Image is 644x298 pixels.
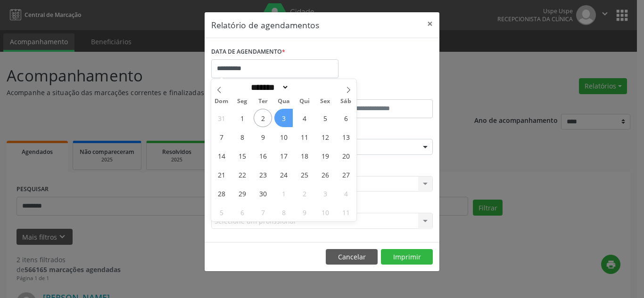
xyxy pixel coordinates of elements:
label: ATÉ [324,85,433,99]
span: Qua [273,98,294,105]
span: Setembro 8, 2025 [233,128,251,146]
span: Setembro 25, 2025 [295,165,314,184]
span: Setembro 10, 2025 [274,128,293,146]
span: Setembro 3, 2025 [274,109,293,127]
span: Outubro 5, 2025 [212,203,231,221]
span: Setembro 12, 2025 [316,128,334,146]
span: Setembro 26, 2025 [316,165,334,184]
span: Setembro 18, 2025 [295,146,314,165]
span: Setembro 24, 2025 [274,165,293,184]
button: Cancelar [326,249,378,265]
span: Outubro 7, 2025 [254,203,272,221]
span: Setembro 1, 2025 [233,109,251,127]
span: Outubro 8, 2025 [274,203,293,221]
span: Setembro 29, 2025 [233,184,251,202]
span: Agosto 31, 2025 [212,109,231,127]
span: Setembro 5, 2025 [316,109,334,127]
button: Imprimir [381,249,433,265]
span: Setembro 13, 2025 [337,128,355,146]
span: Setembro 27, 2025 [337,165,355,184]
span: Outubro 2, 2025 [295,184,314,202]
span: Setembro 14, 2025 [212,146,231,165]
span: Outubro 3, 2025 [316,184,334,202]
span: Qui [294,98,315,105]
span: Setembro 9, 2025 [254,128,272,146]
span: Sex [315,98,336,105]
label: DATA DE AGENDAMENTO [211,45,285,59]
span: Setembro 4, 2025 [295,109,314,127]
span: Dom [211,98,232,105]
span: Setembro 22, 2025 [233,165,251,184]
span: Outubro 10, 2025 [316,203,334,221]
span: Setembro 19, 2025 [316,146,334,165]
span: Setembro 30, 2025 [254,184,272,202]
span: Sáb [336,98,356,105]
span: Setembro 11, 2025 [295,128,314,146]
span: Setembro 2, 2025 [254,109,272,127]
span: Setembro 20, 2025 [337,146,355,165]
input: Year [289,82,320,92]
span: Outubro 4, 2025 [337,184,355,202]
span: Ter [253,98,273,105]
select: Month [248,82,289,92]
span: Outubro 11, 2025 [337,203,355,221]
span: Outubro 1, 2025 [274,184,293,202]
span: Setembro 15, 2025 [233,146,251,165]
span: Setembro 23, 2025 [254,165,272,184]
h5: Relatório de agendamentos [211,19,319,31]
span: Setembro 7, 2025 [212,128,231,146]
span: Outubro 9, 2025 [295,203,314,221]
span: Outubro 6, 2025 [233,203,251,221]
button: Close [421,12,439,35]
span: Setembro 6, 2025 [337,109,355,127]
span: Setembro 28, 2025 [212,184,231,202]
span: Setembro 17, 2025 [274,146,293,165]
span: Setembro 21, 2025 [212,165,231,184]
span: Setembro 16, 2025 [254,146,272,165]
span: Seg [232,98,253,105]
